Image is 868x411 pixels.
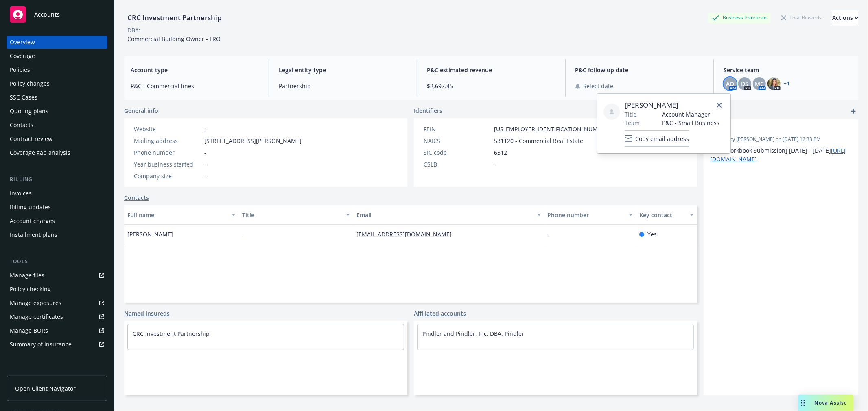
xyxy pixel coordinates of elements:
a: CRC Investment Partnership [133,330,210,337]
div: Policy changes [10,77,50,90]
button: Key contact [636,205,697,225]
a: Coverage [7,50,107,63]
a: Manage certificates [7,310,107,323]
div: CSLB [424,160,491,169]
span: Updated by [PERSON_NAME] on [DATE] 12:33 PM [710,136,852,143]
a: add [848,106,858,116]
div: Contract review [10,132,52,145]
span: Account Manager [662,110,719,119]
span: Team [625,119,640,127]
div: Tools [7,257,107,266]
div: DBA: - [127,26,142,35]
a: Affiliated accounts [414,309,466,318]
span: MC [755,80,764,88]
a: Policy checking [7,283,107,296]
div: Billing updates [10,201,51,214]
a: - [548,230,556,238]
a: Accounts [7,3,107,26]
img: photo [767,77,781,90]
span: - [204,172,206,180]
div: Account charges [10,214,55,227]
div: SIC code [424,148,491,157]
span: Copy email address [635,134,689,143]
div: Phone number [548,211,624,219]
span: Identifiers [414,106,442,115]
span: - [494,160,496,169]
div: CRC Investment Partnership [124,13,225,23]
div: Coverage gap analysis [10,146,70,159]
div: SSC Cases [10,91,37,104]
a: close [714,100,724,110]
span: - [710,126,831,134]
div: Analytics hub [7,367,107,375]
a: Named insureds [124,309,170,318]
span: Service team [724,66,852,74]
div: NAICS [424,136,491,145]
div: Invoices [10,187,32,200]
span: Accounts [34,11,60,18]
a: Installment plans [7,228,107,241]
div: -Updatedby [PERSON_NAME] on [DATE] 12:33 PM[BPO Workbook Submission] [DATE] - [DATE][URL][DOMAIN_... [704,119,858,170]
div: Mailing address [134,136,201,145]
a: Pindler and Pindler, Inc. DBA: Pindler [422,330,524,337]
a: [EMAIL_ADDRESS][DOMAIN_NAME] [356,230,458,238]
div: Business Insurance [708,13,771,23]
span: P&C estimated revenue [427,66,555,74]
span: Nova Assist [815,399,847,406]
a: Account charges [7,214,107,227]
div: Manage exposures [10,296,61,309]
a: Manage exposures [7,296,107,309]
div: Company size [134,172,201,180]
button: Phone number [544,205,636,225]
div: Billing [7,175,107,184]
div: Total Rewards [777,13,826,23]
div: Title [242,211,341,219]
span: Commercial Building Owner - LRO [127,35,221,43]
div: Manage BORs [10,324,48,337]
div: Drag to move [798,395,808,411]
button: Actions [832,10,858,26]
button: Copy email address [625,130,689,147]
span: Select date [584,82,614,90]
div: FEIN [424,125,491,133]
button: Email [353,205,544,225]
span: Yes [647,230,657,238]
div: Manage certificates [10,310,63,323]
span: 6512 [494,148,507,157]
a: Coverage gap analysis [7,146,107,159]
div: Contacts [10,119,33,132]
button: Full name [124,205,239,225]
a: Contract review [7,132,107,145]
a: Contacts [7,119,107,132]
span: 531120 - Commercial Real Estate [494,136,583,145]
span: Open Client Navigator [15,384,76,393]
span: - [204,148,206,157]
div: Email [356,211,532,219]
span: Legal entity type [279,66,407,74]
div: Installment plans [10,228,57,241]
button: Nova Assist [798,395,853,411]
div: Year business started [134,160,201,169]
span: [PERSON_NAME] [127,230,173,238]
div: Full name [127,211,227,219]
a: Policy changes [7,77,107,90]
a: Invoices [7,187,107,200]
div: Phone number [134,148,201,157]
a: Overview [7,36,107,49]
span: P&C follow up date [575,66,704,74]
span: - [242,230,244,238]
span: General info [124,106,158,115]
a: Manage files [7,269,107,282]
a: Quoting plans [7,105,107,118]
a: SSC Cases [7,91,107,104]
button: Title [239,205,354,225]
div: Policies [10,63,30,76]
span: Title [625,110,636,119]
div: Overview [10,36,35,49]
a: Summary of insurance [7,338,107,351]
span: Partnership [279,82,407,90]
span: [PERSON_NAME] [625,100,719,110]
span: [US_EMPLOYER_IDENTIFICATION_NUMBER] [494,125,610,133]
span: $2,697.45 [427,82,555,90]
